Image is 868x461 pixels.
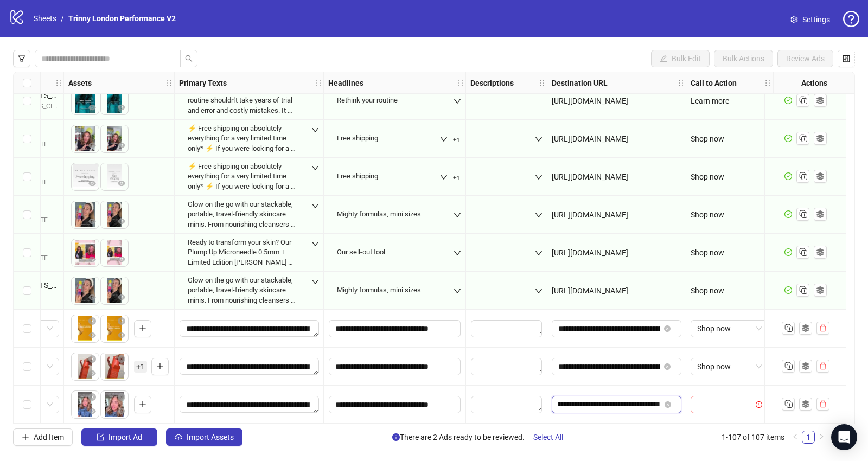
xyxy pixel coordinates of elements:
div: Select row 101 [14,158,41,196]
a: Settings [782,11,839,28]
button: Import Ad [81,428,157,446]
div: ⚡ Free shipping on absolutely everything for a very limited time only* ⚡ If you were looking for ... [188,162,297,191]
span: search [185,55,193,62]
div: Select row 100 [14,120,41,158]
div: Mighty formulas, mini sizes [337,209,421,219]
span: check-circle [784,248,792,256]
span: check-circle [784,210,792,218]
span: There are 2 Ads ready to be reviewed. [392,428,572,446]
button: Bulk Edit [651,50,710,67]
li: Next Page [815,431,828,444]
div: Free shipping [337,171,378,181]
button: Review Ads [777,50,833,67]
button: Bulk Actions [714,50,773,67]
span: delete [819,324,827,332]
button: right [815,431,828,444]
div: Our sell-out tool [337,247,385,257]
span: cloud-upload [175,433,182,441]
a: Sheets [31,12,59,24]
span: question-circle [843,11,859,27]
span: delete [819,362,827,370]
div: Select row 99 [14,82,41,120]
span: info-circle [392,433,400,441]
svg: Duplicate [797,246,808,257]
div: Select row 107 [14,386,41,424]
div: Select row 103 [14,234,41,272]
span: import [97,433,104,441]
svg: Duplicate [797,284,808,295]
li: 1 [802,431,815,444]
div: Finding your perfect skincare routine shouldn't take years of trial and error and costly mistakes... [188,86,297,116]
div: Mighty formulas, mini sizes [337,285,421,295]
div: Open Intercom Messenger [831,424,857,450]
div: ⚡ Free shipping on absolutely everything for a very limited time only* ⚡ If you were looking for ... [188,124,297,153]
button: Configure table settings [838,50,855,67]
a: Trinny London Performance V2 [66,12,178,24]
svg: ad template [816,248,824,256]
span: exclamation-circle [756,401,762,408]
span: check-circle [784,97,792,104]
svg: Duplicate [783,360,794,371]
span: control [843,55,850,62]
svg: Duplicate [797,170,808,181]
span: check-circle [784,286,792,294]
svg: Duplicate [797,208,808,219]
span: plus [22,433,29,441]
svg: ad template [816,210,824,218]
svg: Duplicate [797,132,808,143]
li: Previous Page [789,431,802,444]
span: Add Item [34,433,64,441]
svg: ad template [816,286,824,294]
svg: ad template [816,172,824,180]
button: Add Item [13,428,73,446]
li: / [61,12,64,24]
span: filter [18,55,25,62]
button: left [789,431,802,444]
span: Import Ad [108,433,142,441]
div: Select row 102 [14,196,41,234]
span: check-circle [784,172,792,180]
svg: Duplicate [783,322,794,333]
a: 1 [802,431,814,443]
div: Select row 105 [14,310,41,348]
button: Import Assets [166,428,242,446]
span: left [792,433,799,440]
div: Select row 106 [14,348,41,386]
span: check-circle [784,135,792,142]
span: Select All [533,433,563,441]
span: right [818,433,825,440]
div: Select row 104 [14,272,41,310]
span: Settings [802,14,830,25]
button: Select All [525,428,572,446]
svg: ad template [816,97,824,104]
div: Ready to transform your skin? Our Plump Up Microneedle 0.5mm + Limited Edition [PERSON_NAME] set ... [188,238,297,267]
li: 1-107 of 107 items [722,431,784,444]
svg: ad template [802,400,809,408]
div: Rethink your routine [337,95,398,105]
svg: Duplicate [797,94,808,105]
svg: ad template [802,362,809,370]
span: setting [790,16,798,23]
svg: ad template [816,135,824,142]
div: Free shipping [337,133,378,143]
svg: ad template [802,324,809,332]
div: Glow on the go with our stackable, portable, travel-friendly skincare minis. From nourishing clea... [188,276,297,305]
svg: Duplicate [783,398,794,409]
span: Import Assets [187,433,234,441]
span: delete [819,400,827,408]
div: Glow on the go with our stackable, portable, travel-friendly skincare minis. From nourishing clea... [188,200,297,229]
